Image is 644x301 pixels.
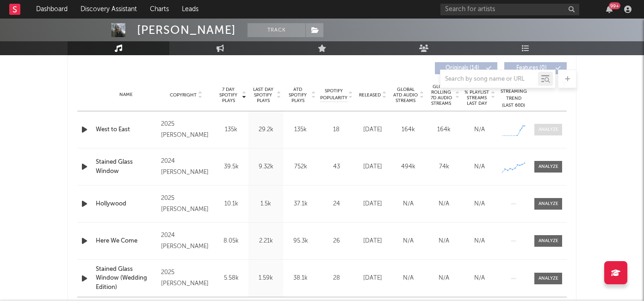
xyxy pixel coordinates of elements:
[320,237,353,246] div: 26
[393,162,424,172] div: 494k
[500,81,527,109] div: Global Streaming Trend (Last 60D)
[137,23,236,37] div: [PERSON_NAME]
[393,87,418,103] span: Global ATD Audio Streams
[359,92,381,98] span: Released
[96,91,156,98] div: Name
[216,125,246,134] div: 135k
[285,274,316,283] div: 38.1k
[357,125,388,134] div: [DATE]
[170,92,197,98] span: Copyright
[393,125,424,134] div: 164k
[440,4,579,15] input: Search for artists
[357,274,388,283] div: [DATE]
[464,125,495,134] div: N/A
[428,162,459,172] div: 74k
[357,237,388,246] div: [DATE]
[251,125,281,134] div: 29.2k
[96,199,156,209] a: Hollywood
[320,199,353,209] div: 24
[393,237,424,246] div: N/A
[504,62,567,74] button: Features(0)
[248,23,305,37] button: Track
[216,87,241,103] span: 7 Day Spotify Plays
[464,274,495,283] div: N/A
[161,230,211,252] div: 2024 [PERSON_NAME]
[428,199,459,209] div: N/A
[393,199,424,209] div: N/A
[251,237,281,246] div: 2.21k
[96,125,156,134] a: West to East
[357,162,388,172] div: [DATE]
[441,65,483,71] span: Originals ( 14 )
[96,237,156,246] a: Here We Come
[428,274,459,283] div: N/A
[285,125,316,134] div: 135k
[285,162,316,172] div: 752k
[251,162,281,172] div: 9.32k
[464,237,495,246] div: N/A
[251,87,275,103] span: Last Day Spotify Plays
[320,274,353,283] div: 28
[285,87,310,103] span: ATD Spotify Plays
[251,274,281,283] div: 1.59k
[510,65,553,71] span: Features ( 0 )
[285,199,316,209] div: 37.1k
[435,62,497,74] button: Originals(14)
[393,274,424,283] div: N/A
[428,237,459,246] div: N/A
[161,156,211,178] div: 2024 [PERSON_NAME]
[96,265,156,292] a: Stained Glass Window (Wedding Edition)
[320,88,347,102] span: Spotify Popularity
[357,199,388,209] div: [DATE]
[464,162,495,172] div: N/A
[161,193,211,215] div: 2025 [PERSON_NAME]
[464,84,489,106] span: Estimated % Playlist Streams Last Day
[216,199,246,209] div: 10.1k
[609,2,620,9] div: 99 +
[216,237,246,246] div: 8.05k
[428,84,454,106] span: Global Rolling 7D Audio Streams
[464,199,495,209] div: N/A
[161,267,211,289] div: 2025 [PERSON_NAME]
[428,125,459,134] div: 164k
[606,6,613,13] button: 99+
[96,158,156,176] a: Stained Glass Window
[216,274,246,283] div: 5.58k
[216,162,246,172] div: 39.5k
[251,199,281,209] div: 1.5k
[161,119,211,141] div: 2025 [PERSON_NAME]
[320,162,353,172] div: 43
[440,76,538,83] input: Search by song name or URL
[320,125,353,134] div: 18
[285,237,316,246] div: 95.3k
